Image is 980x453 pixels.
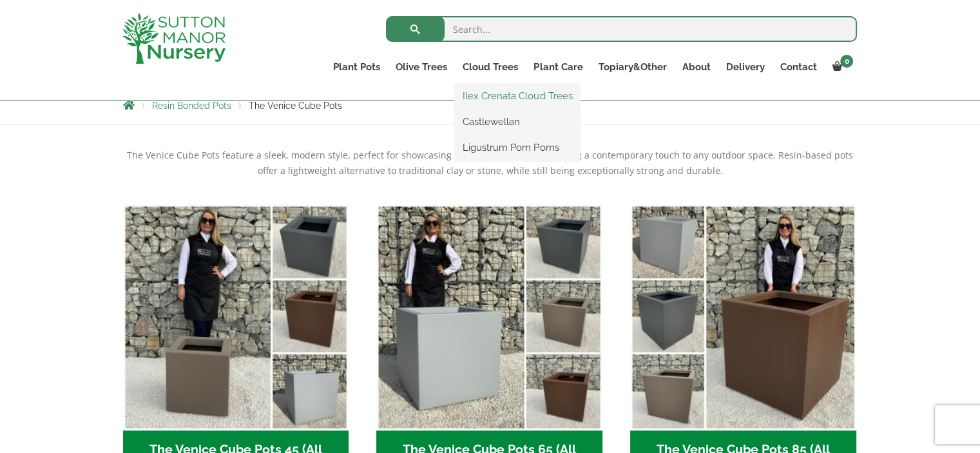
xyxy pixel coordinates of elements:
[630,204,856,430] img: The Venice Cube Pots 85 (All Colours)
[123,204,349,430] img: The Venice Cube Pots 45 (All Colours)
[526,58,590,76] a: Plant Care
[455,86,580,106] a: Ilex Crenata Cloud Trees
[122,13,226,64] img: logo
[455,138,580,157] a: Ligustrum Pom Poms
[123,100,858,110] nav: Breadcrumbs
[386,16,857,42] input: Search...
[840,55,853,68] span: 0
[455,58,526,76] a: Cloud Trees
[152,101,231,111] a: Resin Bonded Pots
[325,58,388,76] a: Plant Pots
[455,112,580,131] a: Castlewellan
[249,101,342,111] span: The Venice Cube Pots
[772,58,824,76] a: Contact
[388,58,455,76] a: Olive Trees
[123,148,858,178] p: The Venice Cube Pots feature a sleek, modern style, perfect for showcasing neat topiary balls and...
[824,58,857,76] a: 0
[674,58,718,76] a: About
[718,58,772,76] a: Delivery
[590,58,674,76] a: Topiary&Other
[376,204,602,430] img: The Venice Cube Pots 65 (All Colours)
